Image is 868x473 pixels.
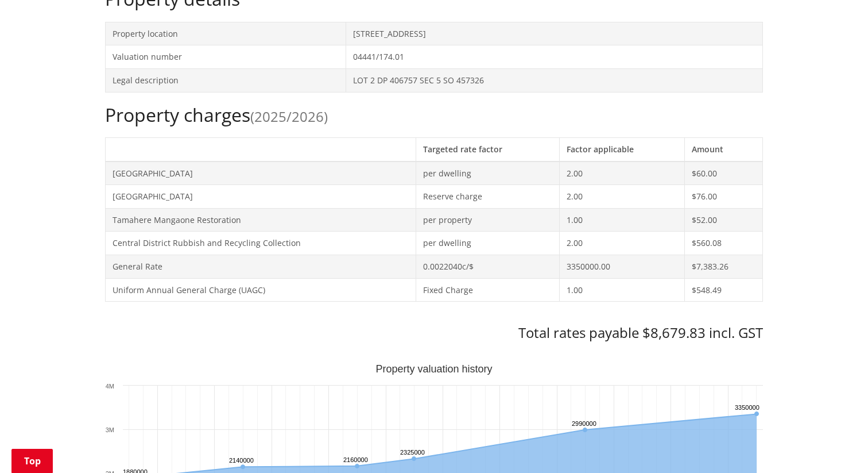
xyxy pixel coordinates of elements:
[559,278,684,302] td: 1.00
[559,137,684,161] th: Factor applicable
[583,428,587,432] path: Wednesday, Jun 30, 12:00, 2,990,000. Capital Value.
[250,107,328,126] span: (2025/2026)
[400,449,425,456] text: 2325000
[106,255,416,278] td: General Rate
[416,255,560,278] td: 0.0022040c/$
[106,22,346,45] td: Property location
[559,255,684,278] td: 3350000.00
[416,137,560,161] th: Targeted rate factor
[343,456,368,463] text: 2160000
[241,464,245,469] path: Tuesday, Jun 30, 12:00, 2,140,000. Capital Value.
[106,208,416,232] td: Tamahere Mangaone Restoration
[106,161,416,185] td: [GEOGRAPHIC_DATA]
[416,232,560,255] td: per dwelling
[684,232,762,255] td: $560.08
[735,404,759,411] text: 3350000
[106,68,346,92] td: Legal description
[684,137,762,161] th: Amount
[559,208,684,232] td: 1.00
[106,383,114,390] text: 4M
[346,45,762,69] td: 04441/174.01
[559,232,684,255] td: 2.00
[572,420,596,427] text: 2990000
[559,161,684,185] td: 2.00
[416,161,560,185] td: per dwelling
[684,161,762,185] td: $60.00
[412,456,416,461] path: Saturday, Jun 30, 12:00, 2,325,000. Capital Value.
[684,278,762,302] td: $548.49
[815,425,857,466] iframe: Messenger Launcher
[684,208,762,232] td: $52.00
[684,255,762,278] td: $7,383.26
[106,45,346,69] td: Valuation number
[106,278,416,302] td: Uniform Annual General Charge (UAGC)
[416,208,560,232] td: per property
[559,185,684,209] td: 2.00
[229,457,254,464] text: 2140000
[684,185,762,209] td: $76.00
[416,185,560,209] td: Reserve charge
[106,185,416,209] td: [GEOGRAPHIC_DATA]
[754,412,759,416] path: Sunday, Jun 30, 12:00, 3,350,000. Capital Value.
[105,325,763,341] h3: Total rates payable $8,679.83 incl. GST
[105,104,763,126] h2: Property charges
[346,68,762,92] td: LOT 2 DP 406757 SEC 5 SO 457326
[375,363,492,375] text: Property valuation history
[416,278,560,302] td: Fixed Charge
[11,449,53,473] a: Top
[346,22,762,45] td: [STREET_ADDRESS]
[355,464,359,468] path: Friday, Jun 30, 12:00, 2,160,000. Capital Value.
[106,232,416,255] td: Central District Rubbish and Recycling Collection
[106,426,114,433] text: 3M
